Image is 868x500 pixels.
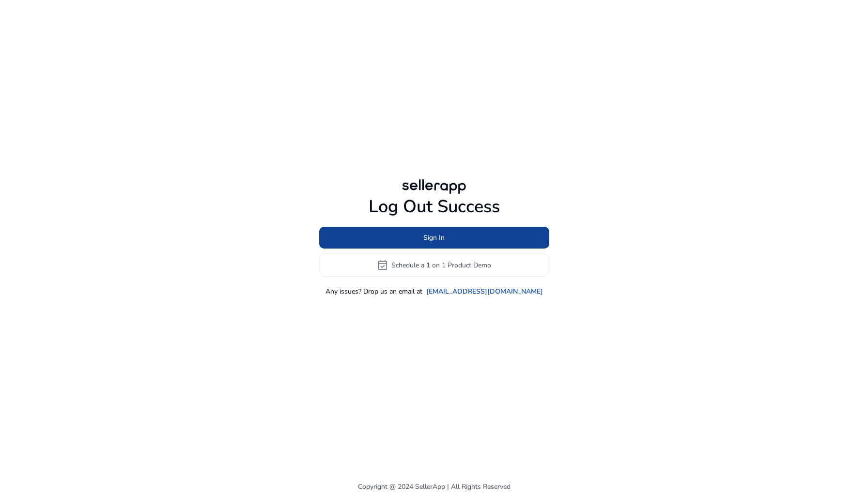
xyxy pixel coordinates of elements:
[377,259,388,271] span: event_available
[319,196,549,217] h1: Log Out Success
[426,286,543,297] a: [EMAIL_ADDRESS][DOMAIN_NAME]
[319,227,549,249] button: Sign In
[325,286,422,297] p: Any issues? Drop us an email at
[423,233,445,243] span: Sign In
[319,253,549,277] button: event_availableSchedule a 1 on 1 Product Demo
